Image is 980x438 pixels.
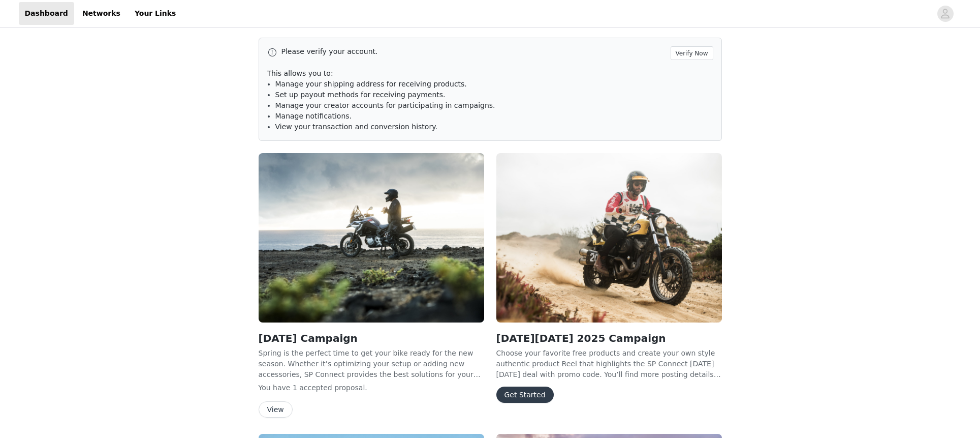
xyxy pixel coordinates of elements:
a: Networks [76,2,127,25]
a: View [259,406,293,414]
p: You have 1 accepted proposal . [259,383,484,393]
span: Manage notifications. [275,112,352,120]
img: SP Connect US [496,153,722,323]
a: Dashboard [19,2,74,25]
button: Verify Now [671,46,713,60]
button: View [259,401,293,418]
p: This allows you to: [267,68,713,79]
p: Choose your favorite free products and create your own style authentic product Reel that highligh... [496,348,722,378]
h2: [DATE][DATE] 2025 Campaign [496,331,722,346]
span: Manage your creator accounts for participating in campaigns. [275,101,495,109]
button: Get Started [496,387,554,403]
img: SP Connect US [259,153,484,323]
p: Please verify your account. [281,46,667,57]
a: Your Links [129,2,182,25]
span: View your transaction and conversion history. [275,123,437,131]
span: Manage your shipping address for receiving products. [275,80,467,88]
p: Spring is the perfect time to get your bike ready for the new season. Whether it’s optimizing you... [259,348,484,378]
h2: [DATE] Campaign [259,331,484,346]
div: avatar [940,6,950,22]
span: Set up payout methods for receiving payments. [275,91,446,99]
